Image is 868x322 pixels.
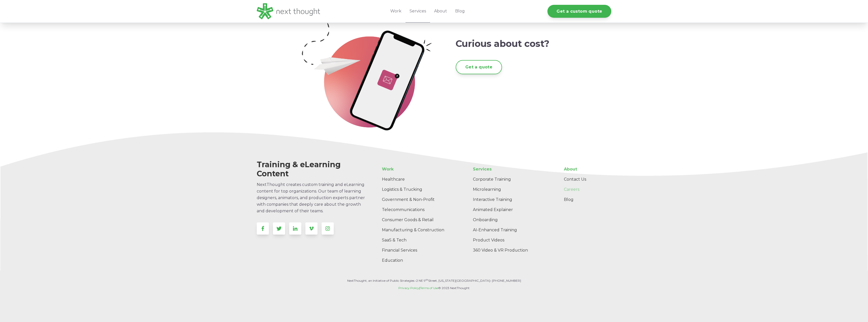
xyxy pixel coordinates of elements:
span: Street, [US_STATE][GEOGRAPHIC_DATA] [428,279,490,282]
div: Navigation Menu [378,164,436,266]
img: Curiousaboutcost [287,5,435,132]
a: Onboarding [469,215,551,225]
a: Government & Non-Profit [378,195,454,205]
a: Terms of Use [420,286,438,290]
a: Telecommunications [378,205,454,215]
div: Navigation Menu [469,164,551,255]
a: Privacy Policy [398,286,419,290]
a: Healthcare [378,174,454,184]
a: Consumer Goods & Retail [378,215,454,225]
sup: th [426,278,428,281]
a: Contact Us [560,174,611,184]
a: Education [378,255,454,266]
a: Services [469,164,551,174]
a: Corporate Training [469,174,551,184]
img: LG - NextThought Logo [257,3,320,19]
a: Animated Explainer [469,205,551,215]
a: SaaS & Tech [378,235,454,245]
a: AI-Enhanced Training [469,225,551,235]
a: Manufacturing & Construction [378,225,454,235]
a: Microlearning [469,184,551,195]
p: | © 2023 NextThought [257,286,612,291]
a: 360 Video & VR Production [469,245,551,255]
a: Logistics & Trucking [378,184,454,195]
a: About [560,164,611,174]
a: Interactive Training [469,195,551,205]
h2: Curious about cost? [456,39,591,49]
p: NextThought, an Initiative of Public Strategies • • [PHONE_NUMBER] [257,278,612,283]
a: Blog [560,195,611,205]
div: Navigation Menu [560,164,611,205]
span: Training & eLearning Content [257,160,341,178]
a: Product Videos [469,235,551,245]
a: Careers [560,184,611,195]
span: NextThought creates custom training and eLearning content for top organizations. Our team of lear... [257,182,365,213]
a: Get a custom quote [547,5,611,18]
a: Financial Services [378,245,454,255]
a: Work [378,164,454,174]
span: 2 NE 9 [416,279,426,282]
a: Get a quote [456,60,502,74]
